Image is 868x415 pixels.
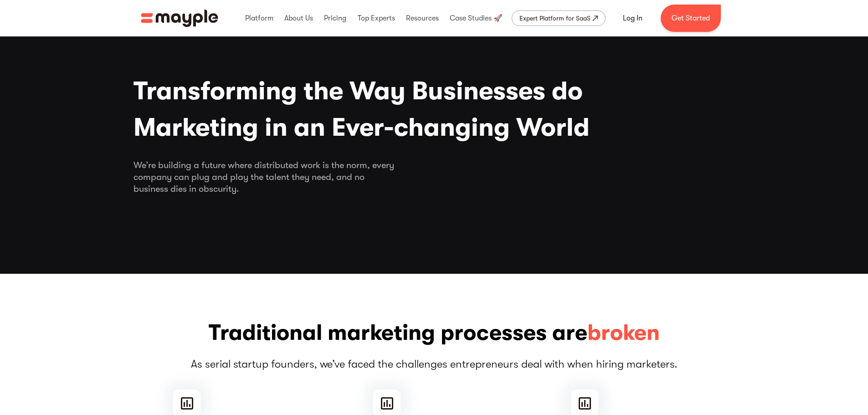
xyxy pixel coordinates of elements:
[134,171,735,183] span: company can plug and play the talent they need, and no
[519,13,591,24] div: Expert Platform for SaaS
[612,7,653,29] a: Log In
[134,159,735,195] div: We’re building a future where distributed work is the norm, every
[134,318,735,348] h3: Traditional marketing processes are
[134,357,735,371] p: As serial startup founders, we’ve faced the challenges entrepreneurs deal with when hiring market...
[322,4,349,33] div: Pricing
[282,4,315,33] div: About Us
[134,109,735,146] span: Marketing in an Ever-changing World
[141,10,218,27] img: Mayple logo
[512,10,606,26] a: Expert Platform for SaaS
[587,318,660,348] span: broken
[661,5,721,32] a: Get Started
[404,4,441,33] div: Resources
[355,4,397,33] div: Top Experts
[141,10,218,27] a: home
[243,4,276,33] div: Platform
[134,183,735,195] span: business dies in obscurity.
[134,73,735,146] h1: Transforming the Way Businesses do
